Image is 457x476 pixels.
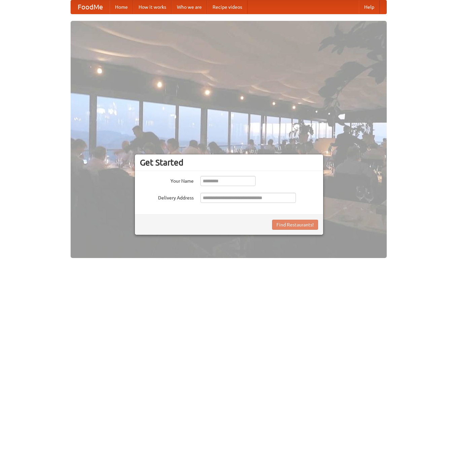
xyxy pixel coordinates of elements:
[359,0,380,14] a: Help
[110,0,133,14] a: Home
[133,0,172,14] a: How it works
[140,176,194,184] label: Your Name
[272,220,318,230] button: Find Restaurants!
[140,157,318,168] h3: Get Started
[172,0,207,14] a: Who we are
[140,193,194,201] label: Delivery Address
[71,0,110,14] a: FoodMe
[207,0,247,14] a: Recipe videos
